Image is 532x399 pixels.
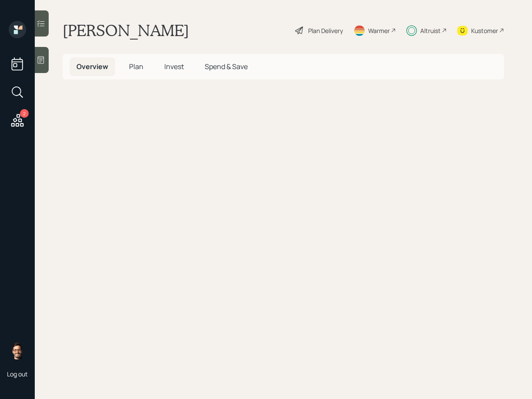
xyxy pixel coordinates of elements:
span: Invest [164,62,184,71]
div: 2 [20,109,29,118]
img: sami-boghos-headshot.png [9,342,26,359]
h1: [PERSON_NAME] [63,21,189,40]
span: Spend & Save [205,62,248,71]
div: Altruist [420,26,441,35]
span: Plan [129,62,143,71]
div: Plan Delivery [308,26,343,35]
div: Kustomer [471,26,498,35]
div: Warmer [368,26,390,35]
div: Log out [7,370,28,378]
span: Overview [76,62,108,71]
